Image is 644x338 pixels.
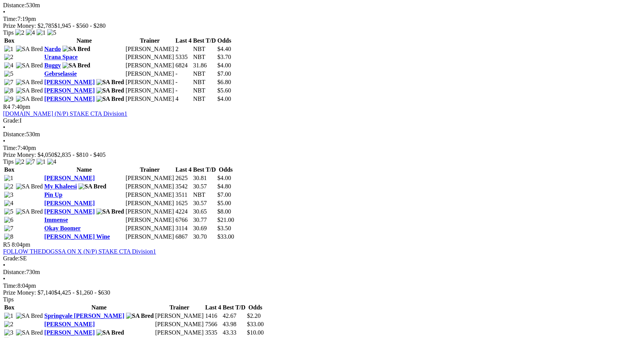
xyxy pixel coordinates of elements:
td: 3535 [205,329,222,337]
span: • [3,9,5,15]
span: Time: [3,145,18,151]
span: $4.80 [217,183,231,190]
a: [DOMAIN_NAME] (N/P) STAKE CTA Division1 [3,111,127,117]
th: Trainer [125,37,174,45]
img: 7 [26,159,35,166]
span: Distance: [3,131,26,138]
a: Springvale [PERSON_NAME] [44,313,124,319]
span: $3.50 [217,225,231,232]
td: [PERSON_NAME] [125,191,174,199]
span: $7.00 [217,71,231,77]
td: NBT [193,87,216,95]
a: Buggy [44,62,61,69]
img: 1 [4,313,13,320]
td: [PERSON_NAME] [125,96,174,103]
span: $33.00 [247,321,264,328]
th: Name [44,37,125,45]
img: SA Bred [96,330,124,336]
img: SA Bred [96,96,124,103]
td: NBT [193,191,216,199]
img: 7 [4,79,13,86]
td: [PERSON_NAME] [125,233,174,241]
span: • [3,124,5,131]
span: $10.00 [247,330,264,336]
th: Trainer [125,166,174,174]
span: Grade: [3,118,20,124]
img: 5 [47,29,56,36]
a: Immense [44,217,68,223]
td: 3542 [175,183,192,191]
img: SA Bred [126,313,154,320]
div: 530m [3,2,641,9]
span: Tips [3,297,14,303]
th: Name [44,304,154,312]
span: Distance: [3,269,26,276]
a: Urana Space [44,54,78,61]
td: 2625 [175,175,192,182]
a: [PERSON_NAME] [44,321,94,328]
td: [PERSON_NAME] [125,183,174,191]
span: $7.00 [217,192,231,198]
td: [PERSON_NAME] [125,225,174,233]
img: 4 [4,62,13,69]
span: Grade: [3,255,20,262]
img: 8 [4,234,13,241]
img: 4 [4,200,13,207]
td: 3114 [175,225,192,233]
td: 3511 [175,191,192,199]
a: [PERSON_NAME] Wine [44,234,110,240]
td: [PERSON_NAME] [125,62,174,70]
th: Best T/D [193,37,216,45]
img: 2 [15,29,24,36]
th: Last 4 [175,166,192,174]
img: SA Bred [16,330,43,336]
img: SA Bred [16,62,43,69]
td: 4224 [175,208,192,216]
img: 6 [4,217,13,224]
span: Box [4,305,14,311]
td: [PERSON_NAME] [125,54,174,61]
td: NBT [193,45,216,53]
span: • [3,276,5,282]
td: 30.57 [193,183,216,191]
td: [PERSON_NAME] [125,70,174,78]
span: $4.40 [217,46,231,52]
td: 6824 [175,62,192,70]
td: [PERSON_NAME] [155,329,204,337]
span: R5 [3,242,10,248]
img: SA Bred [96,79,124,86]
span: $8.00 [217,209,231,215]
img: 1 [37,29,46,36]
span: • [3,138,5,145]
a: [PERSON_NAME] [44,96,94,102]
span: • [3,262,5,269]
img: SA Bred [16,209,43,215]
a: [PERSON_NAME] [44,175,94,182]
img: SA Bred [16,96,43,103]
th: Name [44,166,125,174]
th: Trainer [155,304,204,312]
td: 30.70 [193,233,216,241]
td: 30.57 [193,200,216,207]
th: Last 4 [205,304,222,312]
td: 30.69 [193,225,216,233]
span: $4.00 [217,175,231,182]
span: $2,835 - $810 - $405 [54,152,106,158]
img: 1 [4,175,13,182]
img: 9 [4,96,13,103]
img: SA Bred [78,183,106,190]
div: 7:19pm [3,16,641,22]
td: 6766 [175,217,192,224]
a: Nardo [44,46,61,52]
img: 2 [15,159,24,166]
img: SA Bred [16,183,43,190]
a: My Khaleesi [44,183,77,190]
div: SE [3,255,641,262]
td: 30.65 [193,208,216,216]
div: Prize Money: $7,140 [3,290,641,297]
td: 4 [175,96,192,103]
img: 2 [4,54,13,61]
img: 4 [47,159,56,166]
td: - [175,70,192,78]
td: [PERSON_NAME] [125,217,174,224]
